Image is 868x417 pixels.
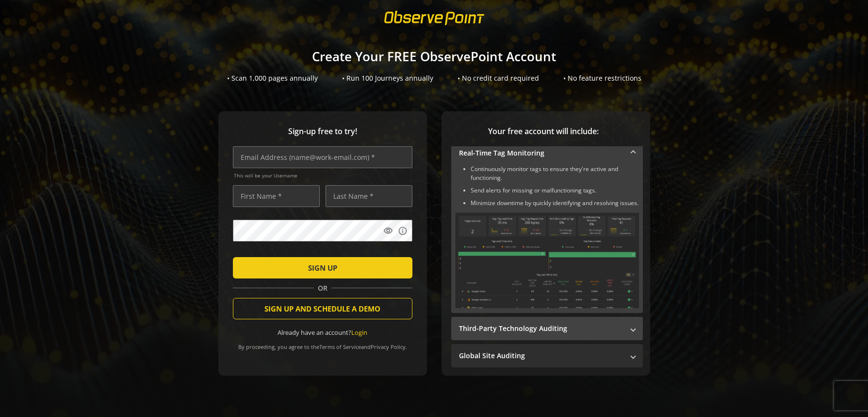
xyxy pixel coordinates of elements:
[451,317,643,340] mat-expansion-panel-header: Third-Party Technology Auditing
[459,324,623,333] mat-panel-title: Third-Party Technology Auditing
[264,300,380,317] span: SIGN UP AND SCHEDULE A DEMO
[451,126,636,137] span: Your free account will include:
[233,185,320,207] input: First Name *
[351,328,367,337] a: Login
[471,186,639,195] li: Send alerts for missing or malfunctioning tags.
[471,165,639,182] li: Continuously monitor tags to ensure they're active and functioning.
[455,212,639,308] img: Real-Time Tag Monitoring
[563,73,641,83] div: • No feature restrictions
[233,328,412,337] div: Already have an account?
[383,226,393,236] mat-icon: visibility
[458,73,539,83] div: • No credit card required
[233,146,412,168] input: Email Address (name@work-email.com) *
[451,165,643,313] div: Real-Time Tag Monitoring
[233,126,412,137] span: Sign-up free to try!
[227,73,318,83] div: • Scan 1,000 pages annually
[451,141,643,165] mat-expansion-panel-header: Real-Time Tag Monitoring
[471,199,639,208] li: Minimize downtime by quickly identifying and resolving issues.
[459,351,623,361] mat-panel-title: Global Site Auditing
[451,344,643,367] mat-expansion-panel-header: Global Site Auditing
[371,343,406,350] a: Privacy Policy
[308,259,337,277] span: SIGN UP
[326,185,412,207] input: Last Name *
[319,343,361,350] a: Terms of Service
[342,73,433,83] div: • Run 100 Journeys annually
[314,283,331,293] span: OR
[234,172,412,179] span: This will be your Username
[233,298,412,319] button: SIGN UP AND SCHEDULE A DEMO
[398,226,408,236] mat-icon: info
[233,257,412,278] button: SIGN UP
[233,337,412,350] div: By proceeding, you agree to the and .
[459,148,623,158] mat-panel-title: Real-Time Tag Monitoring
